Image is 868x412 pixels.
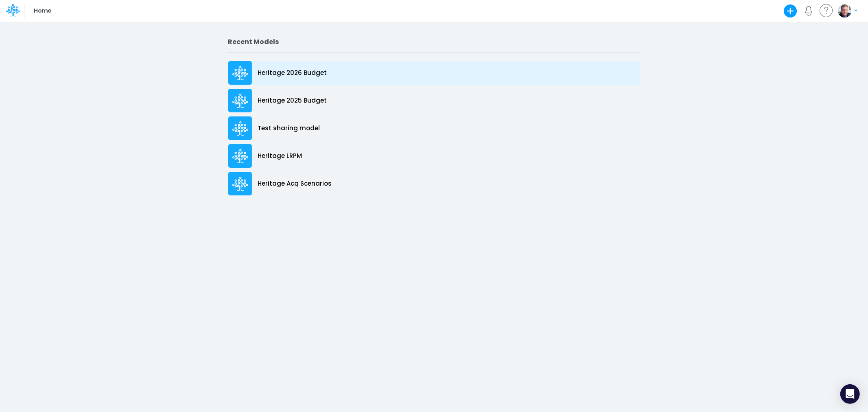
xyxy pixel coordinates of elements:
a: Heritage Acq Scenarios [228,170,640,197]
div: Open Intercom Messenger [840,384,860,404]
a: Heritage LRPM [228,142,640,170]
p: Test sharing model [258,124,320,133]
p: Home [34,7,51,15]
a: Test sharing model [228,114,640,142]
a: Heritage 2025 Budget [228,87,640,114]
a: Heritage 2026 Budget [228,59,640,87]
p: Heritage 2026 Budget [258,68,327,78]
h2: Recent Models [228,38,640,46]
a: Notifications [804,6,813,15]
p: Heritage 2025 Budget [258,96,327,105]
p: Heritage LRPM [258,151,302,161]
p: Heritage Acq Scenarios [258,179,332,188]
